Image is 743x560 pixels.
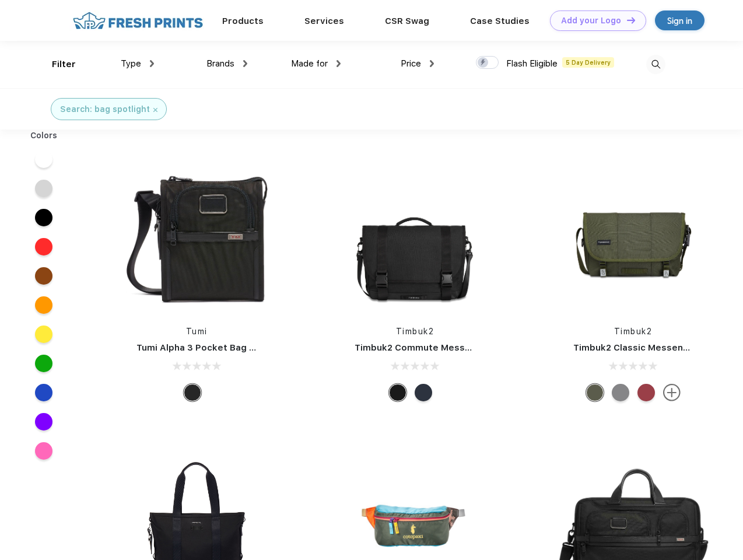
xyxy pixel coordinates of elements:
[184,384,201,401] div: Black
[646,55,665,74] img: desktop_search.svg
[119,159,274,314] img: func=resize&h=266
[243,60,247,67] img: dropdown.png
[586,384,604,401] div: Eco Army
[667,14,692,27] div: Sign in
[222,16,264,26] a: Products
[389,384,406,401] div: Eco Black
[355,342,511,353] a: Timbuk2 Commute Messenger Bag
[22,129,66,142] div: Colors
[612,384,629,401] div: Eco Gunmetal
[401,58,421,69] span: Price
[614,327,653,336] a: Timbuk2
[430,60,434,67] img: dropdown.png
[573,342,718,353] a: Timbuk2 Classic Messenger Bag
[52,58,76,71] div: Filter
[136,342,273,353] a: Tumi Alpha 3 Pocket Bag Small
[556,159,711,314] img: func=resize&h=266
[663,384,681,401] img: more.svg
[637,384,655,401] div: Eco Bookish
[415,384,432,401] div: Eco Nautical
[396,327,434,336] a: Timbuk2
[206,58,234,69] span: Brands
[150,60,154,67] img: dropdown.png
[153,108,157,112] img: filter_cancel.svg
[562,57,614,68] span: 5 Day Delivery
[186,327,208,336] a: Tumi
[655,10,705,30] a: Sign in
[337,159,492,314] img: func=resize&h=266
[627,17,635,23] img: DT
[69,10,206,31] img: fo%20logo%202.webp
[561,16,621,26] div: Add your Logo
[337,60,341,67] img: dropdown.png
[506,58,558,69] span: Flash Eligible
[291,58,328,69] span: Made for
[121,58,141,69] span: Type
[60,103,150,116] div: Search: bag spotlight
